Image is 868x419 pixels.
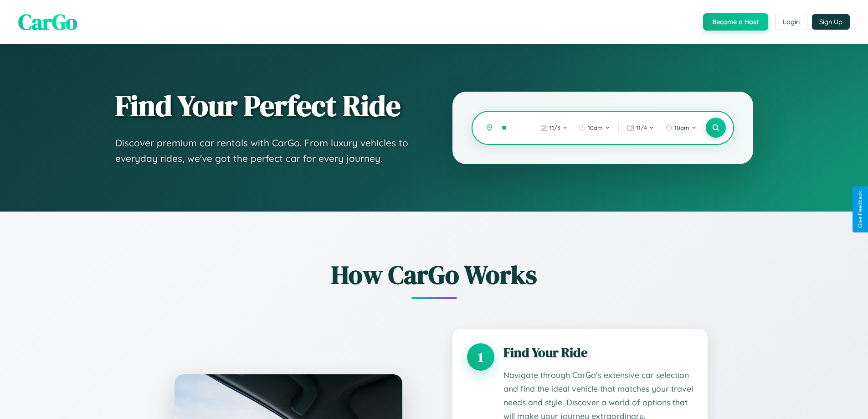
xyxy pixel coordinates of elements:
button: Login [775,14,807,30]
span: 10am [674,124,689,131]
button: 11/4 [622,120,659,135]
span: 11 / 3 [550,124,560,131]
button: 10am [661,120,701,135]
h2: How CarGo Works [161,257,708,292]
span: 10am [588,124,603,131]
button: Sign Up [812,14,850,30]
span: 11 / 4 [636,124,647,131]
button: 10am [574,120,615,135]
h3: Find Your Ride [503,343,693,362]
p: Discover premium car rentals with CarGo. From luxury vehicles to everyday rides, we've got the pe... [115,135,416,166]
div: 1 [467,343,494,371]
button: Become a Host [703,13,768,31]
div: Give Feedback [857,191,863,228]
span: CarGo [18,7,77,37]
h1: Find Your Perfect Ride [115,90,416,122]
button: 11/3 [536,120,572,135]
